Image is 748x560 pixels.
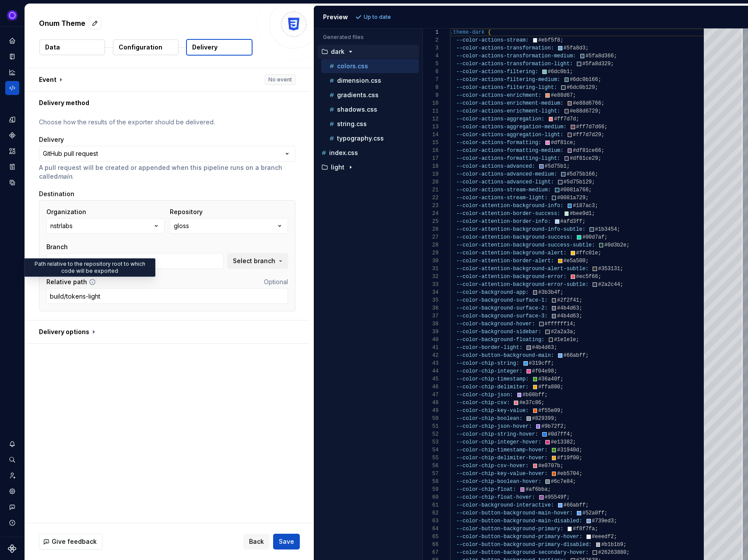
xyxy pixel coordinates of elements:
[538,376,560,382] span: #36a40f
[423,304,439,312] div: 36
[569,211,591,217] span: #bee9d1
[560,218,582,225] span: #afd3ff
[39,18,85,28] p: Onum Theme
[423,155,439,162] div: 17
[598,266,620,272] span: #353131
[604,124,608,130] span: ;
[456,37,529,43] span: --color-actions-stream:
[174,222,189,230] div: gloss
[423,273,439,281] div: 32
[456,313,548,319] span: --color-background-surface-3:
[423,391,439,399] div: 47
[456,282,588,288] span: --color-attention-background-error-subtle:
[364,14,391,21] p: Up to date
[589,187,592,193] span: ;
[601,100,604,106] span: ;
[423,92,439,99] div: 9
[456,148,563,154] span: --color-actions-formatting-medium:
[456,69,538,75] span: --color-actions-filtering:
[573,439,576,445] span: ;
[456,329,541,335] span: --color-background-sidebar:
[551,92,572,99] span: #e88d67
[585,53,614,59] span: #5fa8d366
[541,423,563,430] span: #9b72f2
[582,218,585,225] span: ;
[46,243,68,251] label: Branch
[456,211,560,217] span: --color-attention-border-success:
[423,296,439,304] div: 35
[8,544,17,553] svg: Supernova Logo
[576,250,598,256] span: #ffc01e
[423,99,439,107] div: 10
[456,234,572,240] span: --color-attention-background-success:
[423,170,439,178] div: 19
[170,208,203,216] label: Repository
[5,453,19,467] div: Search ⌘K
[423,336,439,344] div: 40
[5,34,19,48] a: Home
[544,163,566,169] span: #5d75b1
[456,431,538,437] span: --color-chip-string-hover:
[423,84,439,92] div: 8
[456,423,532,430] span: --color-chip-json-hover:
[423,375,439,383] div: 45
[456,439,541,445] span: --color-chip-integer-hover:
[423,241,439,249] div: 28
[5,113,19,127] a: Design tokens
[579,297,582,303] span: ;
[456,297,548,303] span: --color-background-surface-1:
[423,210,439,218] div: 24
[538,289,560,296] span: #3b3b4f
[557,447,579,453] span: #31940d
[46,278,87,286] label: Relative path
[423,312,439,320] div: 37
[557,313,579,319] span: #4b4d63
[423,399,439,407] div: 48
[279,537,294,546] span: Save
[46,208,86,216] label: Organization
[423,281,439,289] div: 33
[456,116,544,122] span: --color-actions-aggregation:
[573,100,601,106] span: #e88d6766
[423,202,439,210] div: 23
[46,253,224,269] input: Enter a branch name or select a branch
[337,92,379,99] p: gradients.css
[456,187,551,193] span: --color-actions-stream-medium:
[532,345,554,351] span: #4b4d63
[423,44,439,52] div: 3
[5,144,19,158] div: Assets
[423,383,439,391] div: 46
[423,76,439,84] div: 7
[456,132,563,138] span: --color-actions-aggregation-light:
[595,226,617,232] span: #1b3454
[456,345,522,351] span: --color-border-light:
[5,176,19,190] a: Data sources
[423,52,439,60] div: 4
[337,77,381,84] p: dimension.css
[45,43,60,52] p: Data
[423,131,439,139] div: 14
[423,36,439,44] div: 2
[456,195,548,201] span: --color-actions-stream-light:
[456,455,548,461] span: --color-chip-delimiter-hover:
[456,258,554,264] span: --color-attention-border-alert:
[595,171,598,177] span: ;
[323,34,414,41] p: Generated files
[573,140,576,146] span: ;
[39,163,295,181] p: A pull request will be created or appended when this pipeline runs on a branch called .
[456,408,529,414] span: --color-chip-key-value:
[579,305,582,311] span: ;
[423,257,439,265] div: 30
[569,108,598,114] span: #e88d6729
[5,49,19,63] div: Documentation
[24,258,155,277] div: Path relative to the repository root to which code will be exported
[456,447,548,453] span: --color-chip-timestamp-hover:
[569,69,572,75] span: ;
[5,81,19,95] div: Code automation
[456,392,513,398] span: --color-chip-json:
[532,368,554,374] span: #f04e98
[423,320,439,328] div: 38
[423,249,439,257] div: 29
[249,537,264,546] span: Back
